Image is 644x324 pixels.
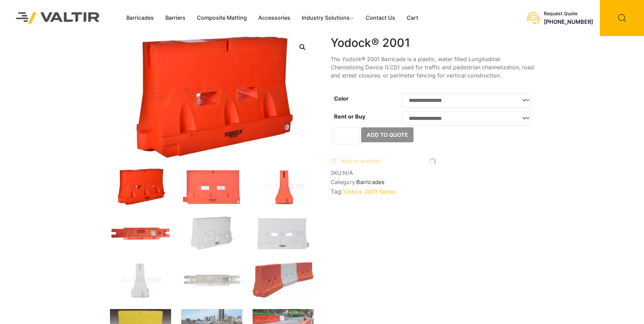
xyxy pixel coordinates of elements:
[181,262,242,299] img: 2001_Nat_Top.jpg
[121,13,160,23] a: Barricades
[356,179,384,185] a: Barricades
[160,13,191,23] a: Barriers
[332,127,360,144] input: Product quantity
[7,3,109,32] img: Valtir Rentals
[331,36,534,50] h1: Yodock® 2001
[253,262,314,298] img: yodock-2001-barrier-7.jpg
[331,55,534,79] p: The Yodock® 2001 Barricade is a plastic, water filled Longitudinal Channelizing Device (LCD) used...
[110,36,314,158] img: 2001_Org_3Q
[191,13,253,23] a: Composite Matting
[401,13,424,23] a: Cart
[110,262,171,299] img: 2001_Nat_Side.jpg
[331,188,534,195] span: Tag:
[361,127,413,142] button: Add to Quote
[334,113,365,120] label: Rent or Buy
[253,13,296,23] a: Accessories
[343,169,353,176] span: N/A
[334,95,349,102] label: Color
[181,168,242,205] img: 2001_Org_Front.jpg
[544,18,593,25] a: [PHONE_NUMBER]
[343,188,395,195] a: Yodock 2001 Series
[360,13,401,23] a: Contact Us
[110,215,171,252] img: 2001_Org_Top.jpg
[296,13,360,23] a: Industry Solutions
[253,215,314,252] img: 2001_Nat_Front.jpg
[110,168,171,205] img: 2001_Org_3Q-1.jpg
[331,170,534,176] span: SKU:
[181,215,242,252] img: 2001_Nat_3Q-1.jpg
[253,168,314,205] img: 2001_Org_Side.jpg
[544,11,593,17] div: Request Quote
[331,179,534,185] span: Category:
